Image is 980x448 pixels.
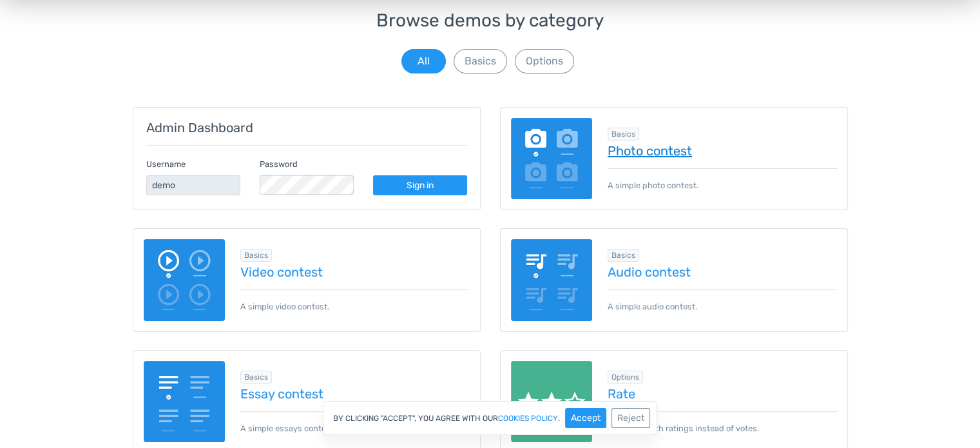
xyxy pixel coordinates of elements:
button: Accept [565,408,606,428]
button: Options [515,49,574,73]
img: audio-poll.png [511,239,593,321]
p: A simple photo contest. [608,168,837,191]
img: essay-contest.png [144,361,226,443]
p: A simple audio contest. [608,289,837,313]
h3: Browse demos by category [133,11,848,31]
span: Browse all in Options [608,371,643,384]
h5: Admin Dashboard [146,121,467,135]
span: Browse all in Basics [240,249,272,262]
span: Browse all in Basics [240,371,272,384]
a: Rate [608,387,837,401]
span: Browse all in Basics [608,249,639,262]
a: Photo contest [608,144,837,158]
a: Video contest [240,265,470,279]
button: Reject [611,408,650,428]
label: Password [260,158,298,170]
img: image-poll.png [511,118,593,200]
a: Essay contest [240,387,470,401]
a: cookies policy [498,414,558,422]
button: Basics [454,49,507,73]
a: Audio contest [608,265,837,279]
label: Username [146,158,186,170]
p: A simple video contest. [240,289,470,313]
a: Sign in [373,175,467,195]
img: video-poll.png [144,239,226,321]
span: Browse all in Basics [608,128,639,141]
div: By clicking "Accept", you agree with our . [323,401,657,435]
button: All [401,49,446,73]
img: rate.png [511,361,593,443]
